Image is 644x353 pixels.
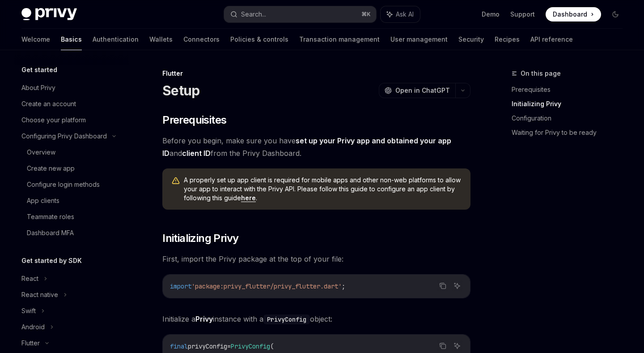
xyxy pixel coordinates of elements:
a: Wallets [149,29,173,50]
div: React [21,273,38,284]
span: 'package:privy_flutter/privy_flutter.dart' [191,282,342,290]
span: = [227,342,231,350]
div: Create new app [27,163,75,174]
button: Copy the contents from the code block [437,340,449,352]
span: ( [270,342,274,350]
a: Teammate roles [14,209,129,225]
div: Overview [27,147,55,158]
span: On this page [521,68,561,79]
a: Create new app [14,160,129,176]
span: First, import the Privy package at the top of your file: [162,253,470,265]
span: Before you begin, make sure you have and from the Privy Dashboard. [162,134,470,159]
a: client ID [182,149,211,158]
h5: Get started by SDK [21,255,82,266]
div: Dashboard MFA [27,228,74,238]
span: Prerequisites [162,113,226,127]
button: Toggle dark mode [608,7,623,22]
a: Connectors [183,29,220,50]
a: Transaction management [299,29,380,50]
div: Flutter [162,69,470,78]
a: set up your Privy app and obtained your app ID [162,136,451,158]
a: API reference [530,29,573,50]
a: Support [510,10,535,19]
div: Teammate roles [27,211,74,222]
a: Waiting for Privy to be ready [512,125,630,140]
a: Policies & controls [230,29,288,50]
span: PrivyConfig [231,342,270,350]
span: ; [342,282,345,290]
a: Dashboard [546,7,601,22]
div: Swift [21,306,36,316]
div: Configuring Privy Dashboard [21,131,107,142]
button: Search...⌘K [224,6,376,22]
h5: Get started [21,65,57,75]
a: User management [390,29,448,50]
span: Ask AI [396,10,414,19]
button: Ask AI [451,340,463,352]
span: Initializing Privy [162,231,238,245]
h1: Setup [162,82,199,99]
a: Dashboard MFA [14,225,129,241]
a: Welcome [21,29,50,50]
span: privyConfig [188,342,227,350]
a: Configuration [512,111,630,125]
span: ⌘ K [361,11,371,18]
a: Create an account [14,96,129,112]
a: About Privy [14,80,129,96]
span: Dashboard [553,10,587,19]
div: Flutter [21,338,40,349]
img: dark logo [21,8,77,21]
a: Initializing Privy [512,97,630,111]
a: Overview [14,144,129,160]
strong: Privy [195,314,213,323]
span: Initialize a instance with a object: [162,313,470,325]
span: Open in ChatGPT [395,86,450,95]
a: Security [458,29,484,50]
div: Choose your platform [21,115,86,125]
div: Configure login methods [27,179,100,190]
span: A properly set up app client is required for mobile apps and other non-web platforms to allow you... [184,176,462,202]
svg: Warning [171,176,180,185]
div: Android [21,322,45,332]
button: Copy the contents from the code block [437,280,449,292]
code: PrivyConfig [263,314,310,324]
a: Configure login methods [14,176,129,193]
div: About Privy [21,82,55,93]
a: here [241,194,256,202]
a: Prerequisites [512,82,630,97]
a: Choose your platform [14,112,129,128]
span: import [170,282,191,290]
button: Ask AI [451,280,463,292]
a: Recipes [495,29,520,50]
button: Open in ChatGPT [379,83,455,98]
div: React native [21,289,58,300]
a: Basics [61,29,82,50]
a: Demo [482,10,500,19]
button: Ask AI [381,6,420,22]
div: App clients [27,195,59,206]
span: final [170,342,188,350]
a: App clients [14,193,129,209]
div: Create an account [21,99,76,109]
div: Search... [241,9,266,20]
a: Authentication [93,29,139,50]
